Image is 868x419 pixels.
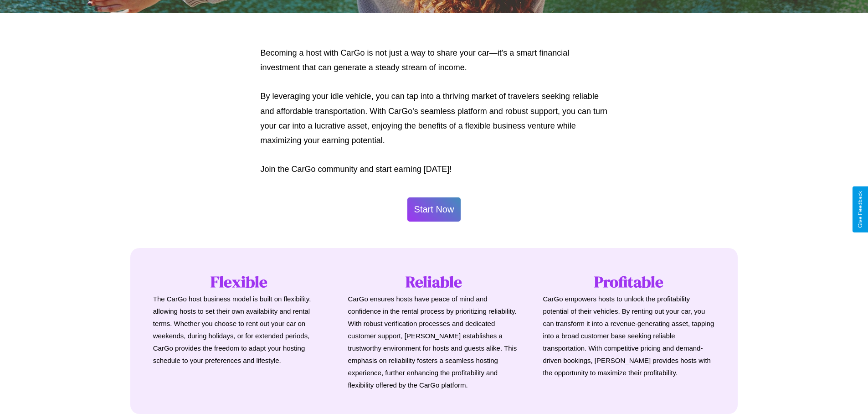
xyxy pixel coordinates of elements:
p: Becoming a host with CarGo is not just a way to share your car—it's a smart financial investment ... [261,46,608,75]
p: Join the CarGo community and start earning [DATE]! [261,162,608,176]
h1: Profitable [543,271,715,293]
h1: Flexible [153,271,325,293]
p: By leveraging your idle vehicle, you can tap into a thriving market of travelers seeking reliable... [261,89,608,148]
h1: Reliable [348,271,520,293]
div: Give Feedback [857,191,863,228]
p: CarGo empowers hosts to unlock the profitability potential of their vehicles. By renting out your... [543,293,715,379]
button: Start Now [407,197,461,222]
p: CarGo ensures hosts have peace of mind and confidence in the rental process by prioritizing relia... [348,293,520,391]
p: The CarGo host business model is built on flexibility, allowing hosts to set their own availabili... [153,293,325,367]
